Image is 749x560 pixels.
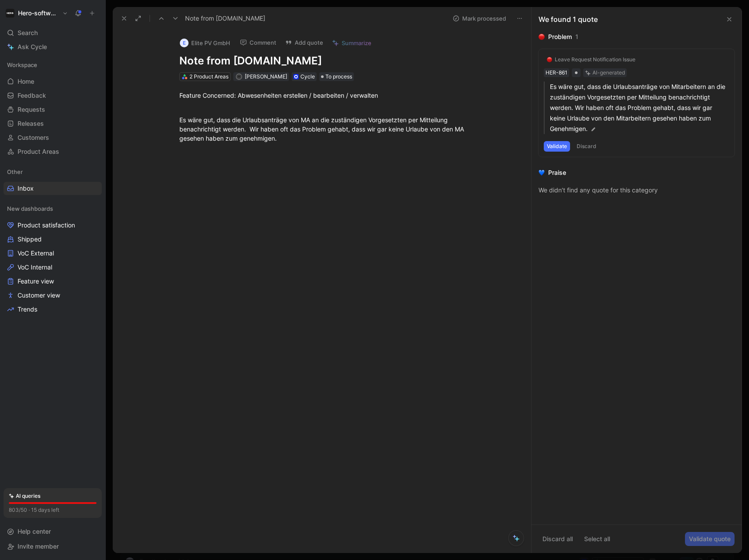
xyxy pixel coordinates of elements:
[4,89,102,102] a: Feedback
[7,60,37,69] span: Workspace
[18,9,59,17] h1: Hero-software
[342,39,371,47] span: Summarize
[18,147,59,156] span: Product Areas
[4,58,102,71] div: Workspace
[4,525,102,538] div: Help center
[6,9,14,18] img: Hero-software
[18,105,45,114] span: Requests
[328,37,375,49] button: Summarize
[547,57,552,62] img: 🔴
[18,528,51,535] span: Help center
[18,119,44,128] span: Releases
[18,263,52,272] span: VoC Internal
[539,14,598,25] div: We found 1 quote
[544,141,570,152] button: Validate
[4,261,102,274] a: VoC Internal
[685,532,735,546] button: Validate quote
[4,145,102,158] a: Product Areas
[555,56,635,63] div: Leave Request Notification Issue
[245,73,287,80] span: [PERSON_NAME]
[449,12,510,25] button: Mark processed
[179,54,483,68] h1: Note from [DOMAIN_NAME]
[4,289,102,302] a: Customer view
[575,32,578,42] div: 1
[179,106,483,152] div: Es wäre gut, dass die Urlaubsanträge von MA an die zuständigen Vorgesetzten per Mitteilung benach...
[325,72,352,81] span: To process
[180,39,189,47] div: E
[236,36,280,49] button: Comment
[548,32,572,42] div: Problem
[4,275,102,288] a: Feature view
[9,492,40,500] div: AI queries
[4,182,102,195] a: Inbox
[185,13,265,24] span: Note from [DOMAIN_NAME]
[580,532,614,546] button: Select all
[18,221,75,230] span: Product satisfaction
[4,131,102,144] a: Customers
[539,34,545,40] img: 🔴
[4,165,102,195] div: OtherInbox
[539,532,577,546] button: Discard all
[236,74,241,79] div: M
[18,77,34,86] span: Home
[319,72,354,81] div: To process
[574,141,599,152] button: Discard
[18,235,42,244] span: Shipped
[18,91,46,100] span: Feedback
[179,91,483,100] div: Feature Concerned: Abwesenheiten erstellen / bearbeiten / verwalten
[300,72,315,81] div: Cycle
[548,167,566,178] div: Praise
[4,75,102,88] a: Home
[4,26,102,39] div: Search
[550,82,729,134] p: Es wäre gut, dass die Urlaubsanträge von Mitarbeitern an die zuständigen Vorgesetzten per Mitteil...
[18,28,38,38] span: Search
[4,303,102,316] a: Trends
[189,72,228,81] div: 2 Product Areas
[4,202,102,215] div: New dashboards
[18,291,60,300] span: Customer view
[176,36,234,50] button: EElite PV GmbH
[4,202,102,316] div: New dashboardsProduct satisfactionShippedVoC ExternalVoC InternalFeature viewCustomer viewTrends
[4,247,102,260] a: VoC External
[18,42,47,52] span: Ask Cycle
[4,7,70,19] button: Hero-softwareHero-software
[9,506,59,514] div: 803/50 · 15 days left
[18,184,34,193] span: Inbox
[18,542,59,550] span: Invite member
[4,103,102,116] a: Requests
[4,165,102,178] div: Other
[590,126,596,132] img: pen.svg
[4,40,102,53] a: Ask Cycle
[7,204,53,213] span: New dashboards
[18,133,49,142] span: Customers
[18,305,37,314] span: Trends
[4,233,102,246] a: Shipped
[18,249,54,258] span: VoC External
[539,170,545,176] img: 💙
[18,277,54,286] span: Feature view
[7,167,23,176] span: Other
[544,54,638,65] button: 🔴Leave Request Notification Issue
[539,185,735,195] div: We didn’t find any quote for this category
[4,540,102,553] div: Invite member
[4,117,102,130] a: Releases
[281,36,327,49] button: Add quote
[4,219,102,232] a: Product satisfaction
